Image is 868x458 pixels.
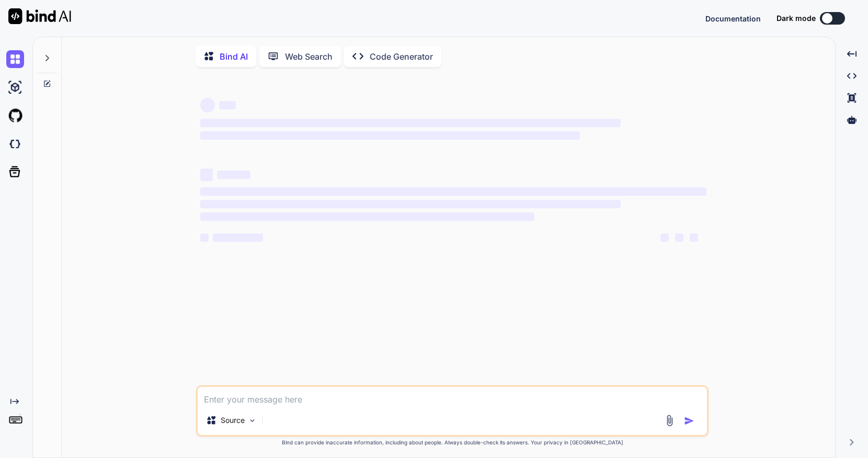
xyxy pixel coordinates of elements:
[200,98,215,113] span: ‌
[200,187,706,196] span: ‌
[684,416,694,426] img: icon
[6,50,24,68] img: chat
[200,233,209,242] span: ‌
[776,13,816,24] span: Dark mode
[248,416,257,425] img: Pick Models
[675,233,683,242] span: ‌
[213,233,263,242] span: ‌
[196,439,709,446] p: Bind can provide inaccurate information, including about people. Always double-check its answers....
[6,79,24,96] img: ai-studio
[370,50,433,63] p: Code Generator
[200,119,620,127] span: ‌
[217,171,250,179] span: ‌
[705,14,761,23] span: Documentation
[6,107,24,125] img: githubLight
[6,135,24,153] img: darkCloudIdeIcon
[200,213,534,221] span: ‌
[200,200,620,208] span: ‌
[200,169,213,181] span: ‌
[220,50,248,63] p: Bind AI
[705,13,761,24] button: Documentation
[660,233,669,242] span: ‌
[285,50,333,63] p: Web Search
[690,233,698,242] span: ‌
[221,415,245,426] p: Source
[200,131,580,140] span: ‌
[219,101,236,109] span: ‌
[664,415,676,427] img: attachment
[8,8,71,24] img: Bind AI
